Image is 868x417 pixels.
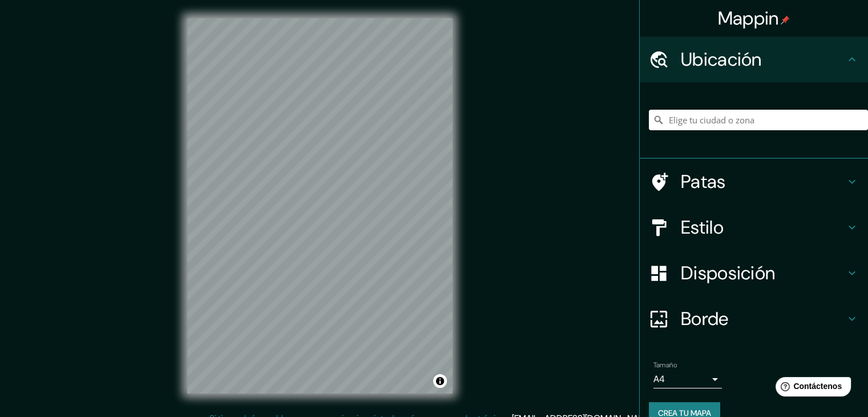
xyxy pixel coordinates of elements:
div: Patas [640,159,868,205]
font: A4 [653,373,665,385]
button: Activar o desactivar atribución [433,374,447,388]
div: Ubicación [640,37,868,82]
font: Disposición [681,261,775,285]
div: Borde [640,296,868,342]
font: Tamaño [653,360,677,370]
img: pin-icon.png [781,15,790,25]
font: Mappin [718,6,779,30]
div: Disposición [640,250,868,296]
input: Elige tu ciudad o zona [649,110,868,130]
font: Estilo [681,215,724,239]
font: Patas [681,170,726,194]
iframe: Lanzador de widgets de ayuda [766,372,855,404]
canvas: Mapa [187,18,453,394]
font: Ubicación [681,47,762,71]
div: Estilo [640,205,868,250]
div: A4 [653,370,722,388]
font: Borde [681,307,729,331]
